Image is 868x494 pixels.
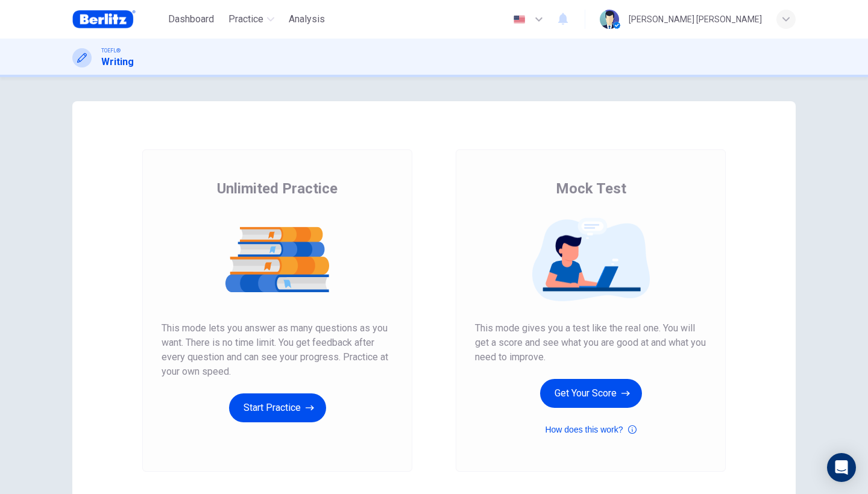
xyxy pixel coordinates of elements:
[284,8,330,30] button: Analysis
[101,46,121,55] span: TOEFL®
[827,453,856,482] div: Open Intercom Messenger
[72,7,163,31] a: Berlitz Brasil logo
[228,12,263,27] span: Practice
[72,7,136,31] img: Berlitz Brasil logo
[224,8,279,30] button: Practice
[629,12,762,27] div: [PERSON_NAME] [PERSON_NAME]
[556,179,626,198] span: Mock Test
[545,422,636,437] button: How does this work?
[163,8,219,30] button: Dashboard
[168,12,214,27] span: Dashboard
[217,179,338,198] span: Unlimited Practice
[289,12,325,27] span: Analysis
[540,379,642,408] button: Get Your Score
[600,10,619,29] img: Profile picture
[229,393,326,422] button: Start Practice
[512,15,527,24] img: en
[475,321,706,364] span: This mode gives you a test like the real one. You will get a score and see what you are good at a...
[101,55,134,69] h1: Writing
[162,321,393,379] span: This mode lets you answer as many questions as you want. There is no time limit. You get feedback...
